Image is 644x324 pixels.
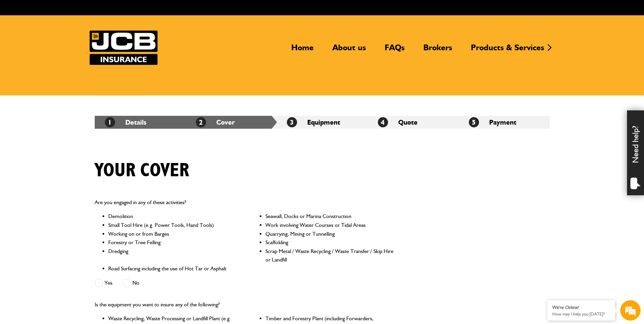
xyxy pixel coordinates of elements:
a: Products & Services [466,42,549,58]
span: 5 [469,117,479,127]
li: Scrap Metal / Waste Recycling / Waste Transfer / Skip Hire or Landfill [265,247,394,264]
a: About us [327,42,371,58]
li: Payment [459,116,550,129]
li: Working on or from Barges [108,230,237,238]
li: Dredging [108,247,237,264]
a: 1Details [105,118,146,126]
li: Quote [368,116,459,129]
div: Need help? [627,110,644,195]
li: Equipment [277,116,368,129]
p: Are you engaged in any of these activities? [95,198,394,207]
span: 4 [378,117,388,127]
li: Cover [186,116,277,129]
p: How may I help you today? [552,311,610,317]
li: Seawall, Docks or Marina Construction [265,212,394,221]
li: Small Tool Hire (e.g. Power Tools, Hand Tools) [108,221,237,230]
label: Yes [95,279,112,287]
img: JCB Insurance Services logo [90,31,158,65]
label: No [123,279,140,287]
span: 1 [105,117,115,127]
a: Brokers [418,42,457,58]
span: 3 [287,117,297,127]
li: Demolition [108,212,237,221]
span: 2 [196,117,206,127]
a: JCB Insurance Services [90,31,158,65]
li: Work involving Water Courses or Tidal Areas [265,221,394,230]
li: Forestry or Tree Felling [108,238,237,247]
li: Scaffolding [265,238,394,247]
a: Home [286,42,319,58]
li: Road Surfacing including the use of Hot Tar or Asphalt [108,264,237,273]
p: Is the equipment you want to insure any of the following? [95,300,394,309]
li: Quarrying, Mining or Tunnelling [265,230,394,238]
a: FAQs [380,42,410,58]
div: We're Online! [552,305,610,310]
h1: Your cover [95,159,189,182]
